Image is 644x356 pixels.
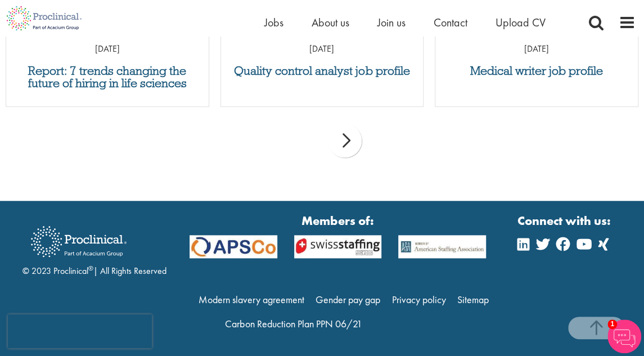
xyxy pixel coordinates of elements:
[12,65,203,89] a: Report: 7 trends changing the future of hiring in life sciences
[316,293,380,306] a: Gender pay gap
[441,65,632,77] a: Medical writer job profile
[221,43,424,56] p: [DATE]
[286,235,390,258] img: APSCo
[227,65,418,77] a: Quality control analyst job profile
[22,218,135,265] img: Proclinical Recruitment
[390,235,494,258] img: APSCo
[607,319,641,353] img: Chatbot
[88,264,93,273] sup: ®
[496,15,546,30] a: Upload CV
[392,293,446,306] a: Privacy policy
[435,43,638,56] p: [DATE]
[434,15,467,30] a: Contact
[181,235,286,258] img: APSCo
[457,293,489,306] a: Sitemap
[199,293,304,306] a: Modern slavery agreement
[517,212,613,229] strong: Connect with us:
[8,314,152,348] iframe: reCAPTCHA
[6,43,209,56] p: [DATE]
[607,319,617,329] span: 1
[22,218,166,278] div: © 2023 Proclinical | All Rights Reserved
[190,212,487,229] strong: Members of:
[328,124,362,157] div: next
[312,15,349,30] a: About us
[377,15,406,30] a: Join us
[264,15,283,30] a: Jobs
[225,317,362,330] a: Carbon Reduction Plan PPN 06/21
